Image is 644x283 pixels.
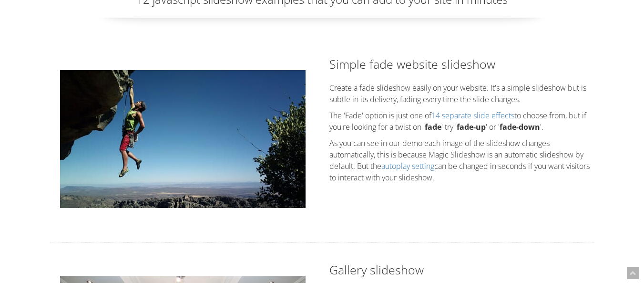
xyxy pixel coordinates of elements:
a: autoplay setting [381,161,434,171]
img: Simple fade website slideshow example [60,70,306,208]
h2: Simple fade website slideshow [329,56,594,73]
strong: fade [425,122,441,132]
strong: fade-down [500,122,540,132]
strong: fade-up [457,122,486,132]
a: 14 separate slide effects [431,110,514,121]
h2: Gallery slideshow [329,262,594,278]
p: As you can see in our demo each image of the slideshow changes automatically, this is because Mag... [329,137,594,183]
p: Create a fade slideshow easily on your website. It's a simple slideshow but is subtle in its deli... [329,82,594,105]
p: The 'Fade' option is just one of to choose from, but if you're looking for a twist on ' ' try ' '... [329,110,594,133]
